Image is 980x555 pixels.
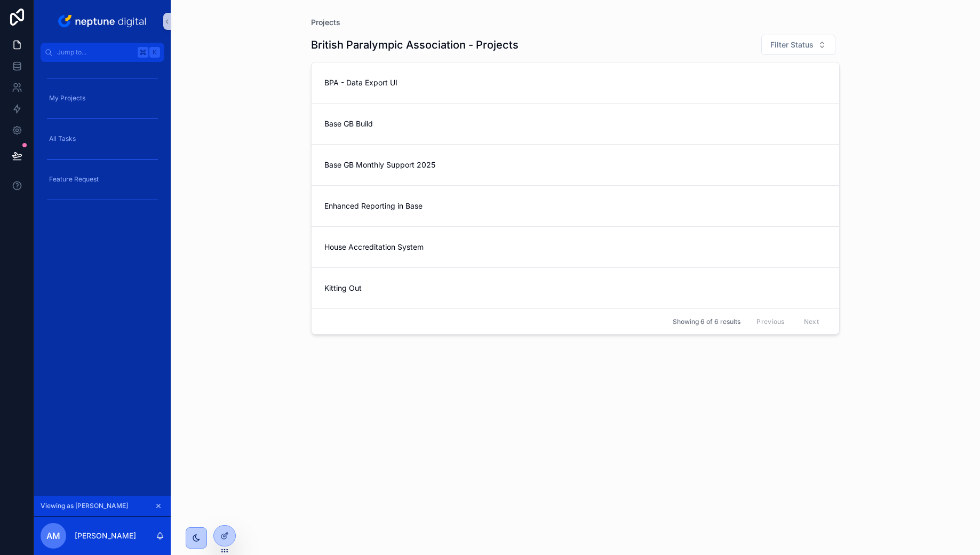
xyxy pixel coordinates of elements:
[324,160,440,170] span: Base GB Monthly Support 2025
[56,13,149,30] img: App logo
[57,48,133,57] span: Jump to...
[312,226,839,267] a: House Accreditation System
[311,17,340,28] a: Projects
[770,39,814,50] span: Filter Status
[41,43,164,62] button: Jump to...K
[324,77,440,88] span: BPA - Data Export UI
[49,175,99,184] span: Feature Request
[324,242,440,252] span: House Accreditation System
[673,318,740,326] span: Showing 6 of 6 results
[49,134,76,143] span: All Tasks
[49,94,85,102] span: My Projects
[34,62,171,222] div: scrollable content
[41,129,164,148] a: All Tasks
[324,283,440,294] span: Kitting Out
[324,201,440,211] span: Enhanced Reporting in Base
[41,502,128,510] span: Viewing as [PERSON_NAME]
[41,89,164,108] a: My Projects
[312,103,839,144] a: Base GB Build
[761,35,835,55] button: Select Button
[312,185,839,226] a: Enhanced Reporting in Base
[312,144,839,185] a: Base GB Monthly Support 2025
[312,62,839,103] a: BPA - Data Export UI
[312,267,839,308] a: Kitting Out
[311,37,519,52] h1: British Paralympic Association - Projects
[41,170,164,189] a: Feature Request
[150,48,159,57] span: K
[324,118,440,129] span: Base GB Build
[75,530,136,541] p: [PERSON_NAME]
[46,529,60,542] span: AM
